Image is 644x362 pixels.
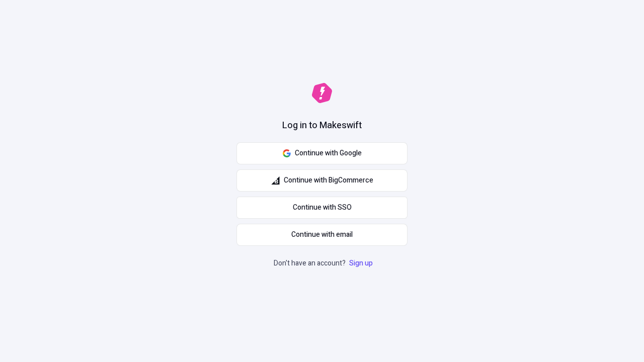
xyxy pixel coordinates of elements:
span: Continue with email [291,229,353,240]
button: Continue with Google [236,142,408,164]
span: Continue with Google [295,148,362,159]
p: Don't have an account? [274,258,375,269]
a: Sign up [347,258,375,268]
button: Continue with email [236,224,408,246]
a: Continue with SSO [236,197,408,219]
h1: Log in to Makeswift [282,119,362,132]
span: Continue with BigCommerce [284,175,373,186]
button: Continue with BigCommerce [236,169,408,192]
